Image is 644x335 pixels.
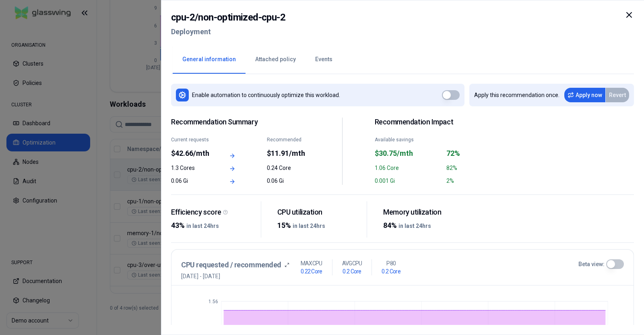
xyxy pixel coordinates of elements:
[446,177,513,185] div: 2%
[277,208,361,217] div: CPU utilization
[375,148,442,159] div: $30.75/mth
[301,267,322,275] h1: 0.22 Core
[277,220,361,231] div: 15%
[383,220,466,231] div: 84%
[171,148,214,159] div: $42.66/mth
[267,136,310,143] div: Recommended
[386,259,396,267] p: P80
[171,208,254,217] div: Efficiency score
[383,208,466,217] div: Memory utilization
[181,259,281,271] h3: CPU requested / recommended
[246,45,305,74] button: Attached policy
[301,259,322,267] p: MAX CPU
[446,148,513,159] div: 72%
[173,45,246,74] button: General information
[375,136,442,143] div: Available savings
[171,136,214,143] div: Current requests
[208,299,218,304] tspan: 1.56
[578,260,605,268] label: Beta view:
[171,220,254,231] div: 43%
[267,148,310,159] div: $11.91/mth
[305,45,342,74] button: Events
[192,91,340,99] p: Enable automation to continuously optimize this workload.
[564,88,605,102] button: Apply now
[171,177,214,185] div: 0.06 Gi
[382,267,400,275] h1: 0.2 Core
[171,164,214,172] div: 1.3 Cores
[171,10,285,25] h2: cpu-2 / non-optimized-cpu-2
[171,118,310,127] span: Recommendation Summary
[375,118,514,127] h2: Recommendation Impact
[181,272,289,280] span: [DATE] - [DATE]
[343,267,361,275] h1: 0.2 Core
[375,177,442,185] div: 0.001 Gi
[375,164,442,172] div: 1.06 Core
[211,325,218,330] tspan: 0.8
[186,223,219,229] span: in last 24hrs
[474,91,559,99] p: Apply this recommendation once.
[342,259,362,267] p: AVG CPU
[446,164,513,172] div: 82%
[267,177,310,185] div: 0.06 Gi
[171,25,285,39] h2: Deployment
[293,223,325,229] span: in last 24hrs
[267,164,310,172] div: 0.24 Core
[398,223,431,229] span: in last 24hrs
